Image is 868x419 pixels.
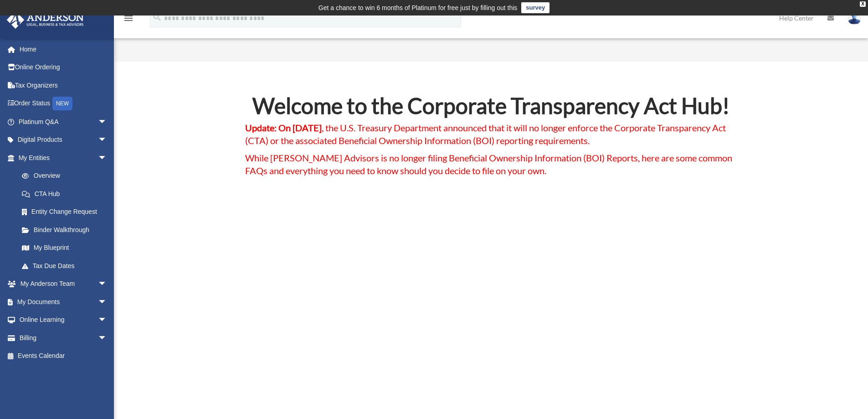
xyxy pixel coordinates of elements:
[4,11,87,29] img: Anderson Advisors Platinum Portal
[6,149,121,167] a: My Entitiesarrow_drop_down
[6,58,121,77] a: Online Ordering
[6,275,121,293] a: My Anderson Teamarrow_drop_down
[860,1,866,7] div: close
[13,167,121,185] a: Overview
[6,94,121,113] a: Order StatusNEW
[6,113,121,131] a: Platinum Q&Aarrow_drop_down
[318,2,518,13] div: Get a chance to win 6 months of Platinum for free just by filling out this
[13,221,121,239] a: Binder Walkthrough
[6,76,121,94] a: Tax Organizers
[245,95,737,121] h2: Welcome to the Corporate Transparency Act Hub!
[98,149,116,167] span: arrow_drop_down
[123,13,134,24] i: menu
[13,239,121,257] a: My Blueprint
[13,257,121,275] a: Tax Due Dates
[294,195,688,416] iframe: Corporate Transparency Act Shocker: Treasury Announces Major Updates!
[6,311,121,329] a: Online Learningarrow_drop_down
[13,203,121,221] a: Entity Change Request
[98,293,116,311] span: arrow_drop_down
[52,97,72,110] div: NEW
[847,11,861,25] img: User Pic
[123,16,134,24] a: menu
[98,329,116,347] span: arrow_drop_down
[6,347,121,365] a: Events Calendar
[6,329,121,347] a: Billingarrow_drop_down
[13,185,116,203] a: CTA Hub
[98,311,116,330] span: arrow_drop_down
[152,12,162,22] i: search
[6,40,121,58] a: Home
[245,152,732,176] span: While [PERSON_NAME] Advisors is no longer filing Beneficial Ownership Information (BOI) Reports, ...
[245,122,726,146] span: , the U.S. Treasury Department announced that it will no longer enforce the Corporate Transparenc...
[98,113,116,131] span: arrow_drop_down
[98,131,116,150] span: arrow_drop_down
[6,293,121,311] a: My Documentsarrow_drop_down
[521,2,550,13] a: survey
[245,122,322,133] strong: Update: On [DATE]
[6,131,121,149] a: Digital Productsarrow_drop_down
[98,275,116,294] span: arrow_drop_down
